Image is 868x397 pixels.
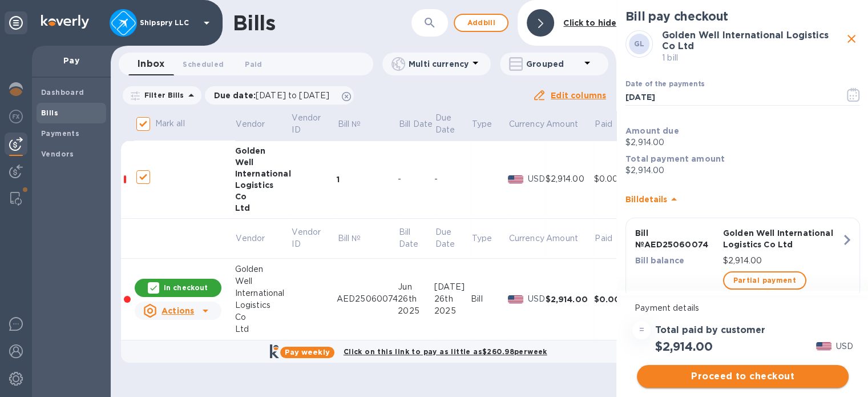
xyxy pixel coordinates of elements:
[235,311,291,323] div: Co
[398,281,434,293] div: Jun
[434,293,471,305] div: 26th
[551,91,606,100] u: Edit columns
[595,232,612,244] p: Paid
[235,202,291,214] div: Ltd
[155,118,185,130] p: Mark all
[235,287,291,299] div: International
[236,232,265,244] p: Vendor
[235,323,291,335] div: Ltd
[546,232,593,244] span: Amount
[454,14,508,32] button: Addbill
[9,110,23,123] img: Foreign exchange
[337,293,398,305] div: AED25060074
[472,118,492,130] span: Type
[235,168,291,179] div: International
[472,232,507,244] span: Type
[41,129,79,138] b: Payments
[434,173,471,185] div: -
[41,150,74,158] b: Vendors
[409,58,469,70] p: Multi currency
[625,181,860,218] div: Billdetails
[5,11,27,34] div: Unpin categories
[235,299,291,311] div: Logistics
[625,81,704,87] label: Date of the payments
[563,18,616,27] b: Click to hide
[526,58,580,70] p: Grouped
[662,52,843,64] p: 1 bill
[338,118,361,130] p: Bill №
[398,305,434,317] div: 2025
[236,118,280,130] span: Vendor
[399,226,419,250] p: Bill Date
[236,232,280,244] span: Vendor
[233,11,275,35] h1: Bills
[292,226,336,250] span: Vendor ID
[625,218,860,299] button: Bill №AED25060074Golden Well International Logistics Co LtdBill balance$2,914.00Partial payment
[235,179,291,191] div: Logistics
[816,342,831,350] img: USD
[836,340,853,352] p: USD
[509,232,544,244] p: Currency
[338,118,376,130] span: Bill №
[214,90,336,101] p: Due date :
[646,370,839,383] span: Proceed to checkout
[655,339,712,354] h2: $2,914.00
[508,175,523,183] img: USD
[625,154,725,163] b: Total payment amount
[625,126,679,135] b: Amount due
[337,174,398,185] div: 1
[399,118,433,130] p: Bill Date
[435,112,470,136] p: Due Date
[625,165,860,177] p: $2,914.00
[472,232,492,244] p: Type
[292,112,321,136] p: Vendor ID
[546,232,578,244] p: Amount
[545,173,594,185] div: $2,914.00
[235,191,291,202] div: Co
[41,55,102,66] p: Pay
[595,118,627,130] span: Paid
[471,293,508,305] div: Bill
[41,109,58,117] b: Bills
[285,348,330,356] b: Pay weekly
[723,227,841,250] p: Golden Well International Logistics Co Ltd
[723,255,841,267] p: $2,914.00
[235,157,291,168] div: Well
[635,302,851,314] p: Payment details
[546,118,593,130] span: Amount
[635,255,718,266] p: Bill balance
[245,58,262,70] span: Paid
[545,294,594,305] div: $2,914.00
[464,16,498,30] span: Add bill
[595,232,627,244] span: Paid
[235,145,291,157] div: Golden
[398,293,434,305] div: 26th
[509,118,544,130] p: Currency
[434,305,471,317] div: 2025
[41,88,84,97] b: Dashboard
[292,226,321,250] p: Vendor ID
[723,271,806,290] button: Partial payment
[528,173,546,185] p: USD
[292,112,336,136] span: Vendor ID
[41,15,89,29] img: Logo
[632,321,651,339] div: =
[140,19,197,27] p: Shipspry LLC
[843,30,860,47] button: close
[205,86,354,105] div: Due date:[DATE] to [DATE]
[256,91,329,100] span: [DATE] to [DATE]
[625,137,860,149] p: $2,914.00
[655,325,765,336] h3: Total paid by customer
[733,274,796,287] span: Partial payment
[164,283,208,292] p: In checkout
[236,118,265,130] p: Vendor
[344,347,547,356] b: Click on this link to pay as little as $260.98 per week
[435,226,455,250] p: Due Date
[594,173,628,185] div: $0.00
[635,227,718,250] p: Bill № AED25060074
[625,9,860,23] h2: Bill pay checkout
[162,306,194,315] u: Actions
